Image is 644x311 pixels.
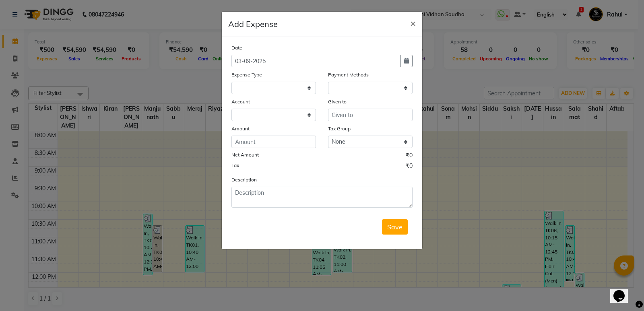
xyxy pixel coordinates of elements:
label: Tax [231,162,239,169]
label: Net Amount [231,151,259,159]
button: Save [382,219,408,235]
span: ₹0 [406,162,413,172]
label: Date [231,44,242,51]
span: Save [387,223,402,231]
iframe: chat widget [610,279,636,303]
button: Close [404,12,422,34]
label: Expense Type [231,71,262,78]
input: Given to [328,109,413,121]
label: Description [231,176,257,183]
input: Amount [231,136,316,148]
label: Given to [328,98,347,105]
label: Tax Group [328,125,351,132]
label: Amount [231,125,250,132]
span: ₹0 [406,151,413,162]
label: Account [231,98,250,105]
span: × [410,17,416,29]
h5: Add Expense [228,18,278,30]
label: Payment Methods [328,71,369,78]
